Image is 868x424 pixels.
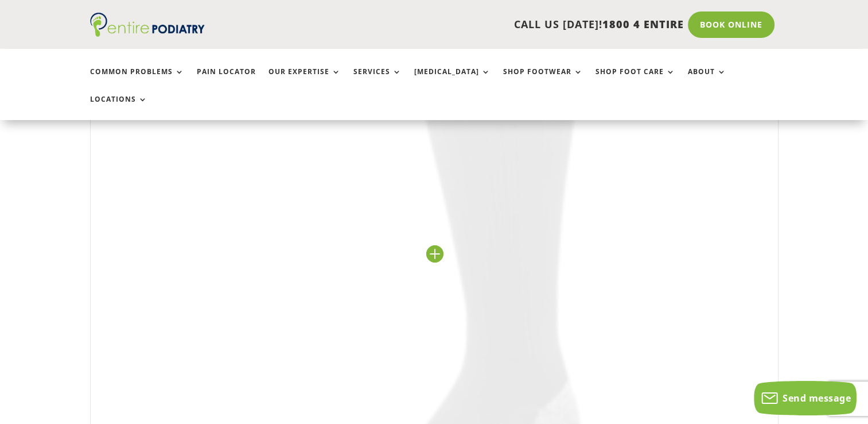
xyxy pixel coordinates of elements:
[688,68,726,92] a: About
[268,68,341,92] a: Our Expertise
[503,68,583,92] a: Shop Footwear
[754,381,857,415] button: Send message
[90,13,205,37] img: logo (1)
[688,11,774,38] a: Book Online
[90,68,184,92] a: Common Problems
[197,68,256,92] a: Pain Locator
[249,17,684,32] p: CALL US [DATE]!
[414,68,491,92] a: [MEDICAL_DATA]
[353,68,402,92] a: Services
[90,28,205,39] a: Entire Podiatry
[595,68,675,92] a: Shop Foot Care
[602,17,684,31] span: 1800 4 ENTIRE
[90,95,147,120] a: Locations
[783,392,851,404] span: Send message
